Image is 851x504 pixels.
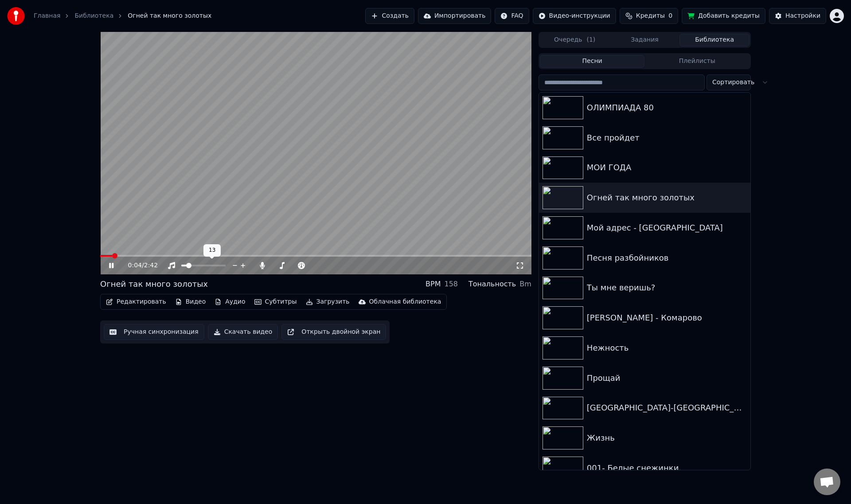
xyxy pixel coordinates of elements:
[587,161,747,174] div: МОИ ГОДА
[203,244,221,257] div: 13
[418,8,492,24] button: Импортировать
[587,252,747,264] div: Песня разбойников
[251,296,301,308] button: Субтитры
[34,12,211,20] nav: breadcrumb
[444,279,458,289] div: 158
[34,12,60,20] a: Главная
[425,279,441,289] div: BPM
[128,261,149,270] div: /
[682,8,765,24] button: Добавить кредиты
[102,296,170,308] button: Редактировать
[100,278,208,290] div: Огней так много золотых
[144,261,158,270] span: 2:42
[636,12,665,20] span: Кредиты
[587,402,747,414] div: [GEOGRAPHIC_DATA]-[GEOGRAPHIC_DATA]
[7,7,25,25] img: youka
[610,34,680,47] button: Задания
[644,55,750,68] button: Плейлисты
[208,324,278,340] button: Скачать видео
[668,12,672,20] span: 0
[495,8,529,24] button: FAQ
[128,12,211,20] span: Огней так много золотых
[785,12,820,20] div: Настройки
[172,296,210,308] button: Видео
[587,281,747,294] div: Ты мне веришь?
[281,324,386,340] button: Открыть двойной экран
[814,469,840,495] div: Открытый чат
[620,8,678,24] button: Кредиты0
[679,34,750,47] button: Библиотека
[104,324,204,340] button: Ручная синхронизация
[586,35,595,44] span: ( 1 )
[712,78,754,87] span: Сортировать
[587,342,747,354] div: Нежность
[540,55,645,68] button: Песни
[365,8,414,24] button: Создать
[587,372,747,384] div: Прощай
[540,34,610,47] button: Очередь
[587,132,747,144] div: Все пройдет
[468,279,516,289] div: Тональность
[302,296,353,308] button: Загрузить
[587,191,747,204] div: Огней так много золотых
[587,432,747,444] div: Жизнь
[587,222,747,234] div: Мой адрес - [GEOGRAPHIC_DATA]
[533,8,616,24] button: Видео-инструкции
[369,297,441,306] div: Облачная библиотека
[587,102,747,114] div: ОЛИМПИАДА 80
[769,8,826,24] button: Настройки
[128,261,142,270] span: 0:04
[519,279,531,289] div: Bm
[74,12,113,20] a: Библиотека
[587,312,747,324] div: [PERSON_NAME] - Комарово
[587,462,747,474] div: 001- Белые снежинки.
[211,296,249,308] button: Аудио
